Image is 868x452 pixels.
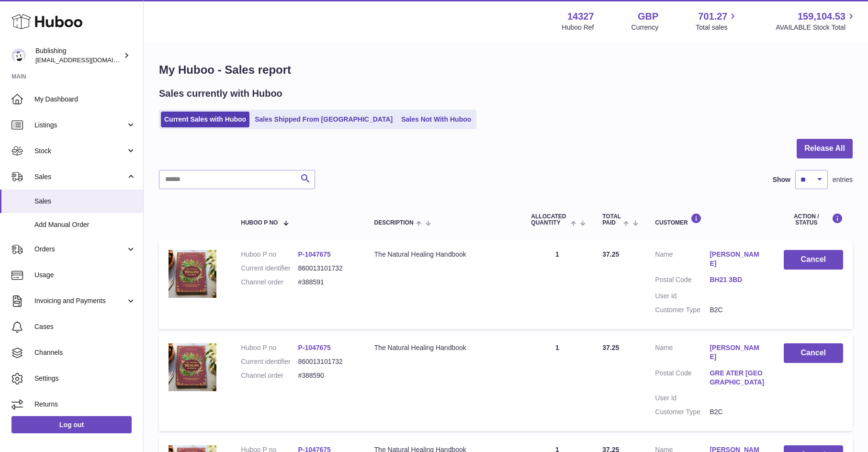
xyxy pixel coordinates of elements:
dt: Customer Type [655,305,710,315]
span: Listings [34,121,126,130]
span: Total paid [602,214,621,226]
span: Orders [34,245,126,254]
div: Action / Status [784,213,843,226]
span: Usage [34,271,136,280]
dt: Channel order [241,371,298,380]
span: 159,104.53 [798,10,845,23]
dt: User Id [655,394,710,403]
div: Customer [655,213,764,226]
a: 701.27 Total sales [696,10,738,32]
a: [PERSON_NAME] [710,343,764,362]
dt: Name [655,250,710,271]
span: entries [833,175,853,184]
dd: B2C [710,407,764,417]
span: AVAILABLE Stock Total [776,23,857,32]
span: Returns [34,400,136,409]
dt: Customer Type [655,407,710,417]
a: [PERSON_NAME] [710,250,764,268]
span: 701.27 [698,10,727,23]
a: Sales Shipped From [GEOGRAPHIC_DATA] [251,112,396,127]
dt: Postal Code [655,369,710,389]
img: maricar@bublishing.com [11,48,26,63]
span: Total sales [696,23,738,32]
span: Sales [34,197,136,206]
dt: Postal Code [655,275,710,287]
strong: 14327 [567,10,594,23]
a: Sales Not With Huboo [398,112,474,127]
h1: My Huboo - Sales report [159,62,853,78]
dt: Channel order [241,278,298,287]
a: P-1047675 [298,344,331,351]
span: Stock [34,147,126,156]
dt: Huboo P no [241,343,298,352]
dt: User Id [655,292,710,301]
button: Release All [797,139,853,158]
img: 1749741825.png [169,250,216,298]
a: BH21 3BD [710,275,764,284]
td: 1 [521,240,593,328]
span: ALLOCATED Quantity [531,214,568,226]
span: Sales [34,172,126,181]
dd: #388591 [298,278,355,287]
label: Show [773,175,790,184]
div: The Natural Healing Handbook [374,343,512,352]
dd: #388590 [298,371,355,380]
dt: Current identifier [241,264,298,273]
img: 1749741825.png [169,343,216,391]
strong: GBP [638,10,658,23]
span: [EMAIL_ADDRESS][DOMAIN_NAME] [35,56,141,64]
h2: Sales currently with Huboo [159,87,282,100]
div: Currency [631,23,659,32]
a: 159,104.53 AVAILABLE Stock Total [776,10,857,32]
dt: Current identifier [241,357,298,366]
span: 37.25 [602,250,619,258]
div: Bublishing [35,46,122,65]
span: 37.25 [602,344,619,351]
dt: Huboo P no [241,250,298,259]
a: GRE ATER [GEOGRAPHIC_DATA] [710,369,764,387]
span: My Dashboard [34,95,136,104]
button: Cancel [784,343,843,363]
a: Log out [11,416,132,433]
div: Huboo Ref [562,23,594,32]
dd: 860013101732 [298,357,355,366]
span: Channels [34,348,136,357]
span: Add Manual Order [34,220,136,229]
span: Huboo P no [241,220,278,226]
dt: Name [655,343,710,364]
span: Invoicing and Payments [34,296,126,305]
dd: B2C [710,305,764,315]
span: Description [374,220,414,226]
a: P-1047675 [298,250,331,258]
span: Settings [34,374,136,383]
a: Current Sales with Huboo [161,112,249,127]
span: Cases [34,322,136,331]
div: The Natural Healing Handbook [374,250,512,259]
td: 1 [521,334,593,431]
dd: 860013101732 [298,264,355,273]
button: Cancel [784,250,843,270]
